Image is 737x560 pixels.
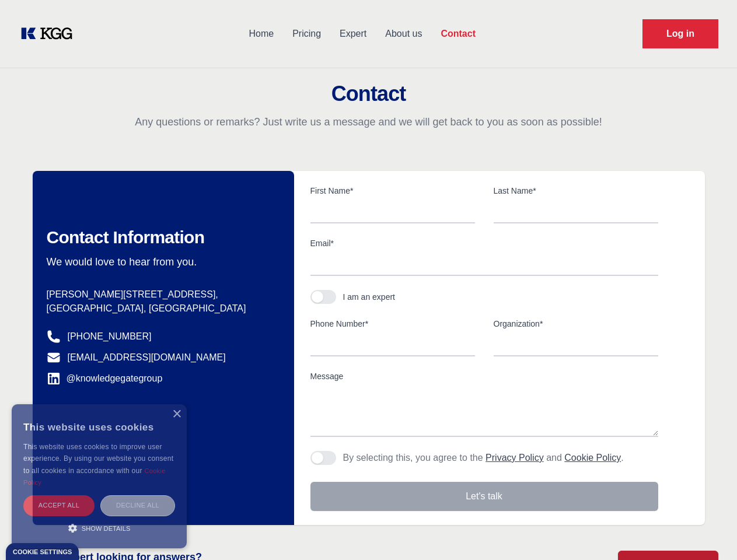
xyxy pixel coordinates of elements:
[564,453,621,463] a: Cookie Policy
[14,82,723,106] h2: Contact
[47,372,163,386] a: @knowledgegategroup
[13,549,72,555] div: Cookie settings
[47,255,275,269] p: We would love to hear from you.
[47,227,275,248] h2: Contact Information
[47,288,275,302] p: [PERSON_NAME][STREET_ADDRESS],
[343,291,396,303] div: I am an expert
[376,19,431,49] a: About us
[68,330,152,344] a: [PHONE_NUMBER]
[23,413,175,441] div: This website uses cookies
[330,19,376,49] a: Expert
[310,185,475,197] label: First Name*
[14,115,723,129] p: Any questions or remarks? Just write us a message and we will get back to you as soon as possible!
[239,19,283,49] a: Home
[310,237,658,249] label: Email*
[310,482,658,511] button: Let's talk
[172,410,181,419] div: Close
[23,443,173,475] span: This website uses cookies to improve user experience. By using our website you consent to all coo...
[485,453,544,463] a: Privacy Policy
[19,24,82,43] a: KOL Knowledge Platform: Talk to Key External Experts (KEE)
[23,495,95,516] div: Accept all
[82,525,131,532] span: Show details
[310,370,658,382] label: Message
[679,504,737,560] iframe: Chat Widget
[431,19,485,49] a: Contact
[343,451,624,465] p: By selecting this, you agree to the and .
[23,467,166,486] a: Cookie Policy
[494,185,658,197] label: Last Name*
[100,495,175,516] div: Decline all
[23,522,175,534] div: Show details
[47,302,275,316] p: [GEOGRAPHIC_DATA], [GEOGRAPHIC_DATA]
[310,318,475,330] label: Phone Number*
[494,318,658,330] label: Organization*
[68,351,226,365] a: [EMAIL_ADDRESS][DOMAIN_NAME]
[283,19,330,49] a: Pricing
[642,19,718,48] a: Request Demo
